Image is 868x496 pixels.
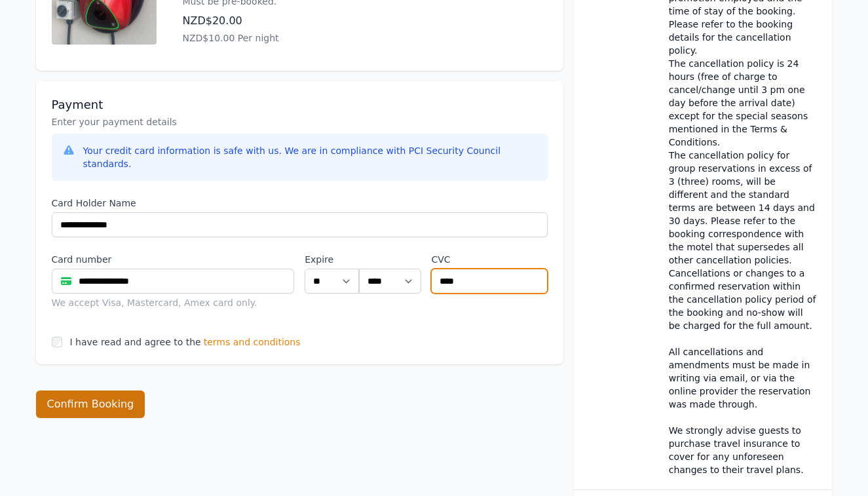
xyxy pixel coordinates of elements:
label: Expire [305,253,359,266]
label: . [359,253,421,266]
label: I have read and agree to the [70,337,201,347]
button: Confirm Booking [36,391,145,418]
p: NZD$20.00 [183,13,464,29]
label: Card number [52,253,295,266]
p: Enter your payment details [52,115,548,128]
h3: Payment [52,97,548,113]
p: NZD$10.00 Per night [183,31,464,45]
div: Your credit card information is safe with us. We are in compliance with PCI Security Council stan... [83,144,537,170]
span: terms and conditions [204,335,301,349]
label: Card Holder Name [52,197,548,210]
label: CVC [431,253,547,266]
div: We accept Visa, Mastercard, Amex card only. [52,296,295,309]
